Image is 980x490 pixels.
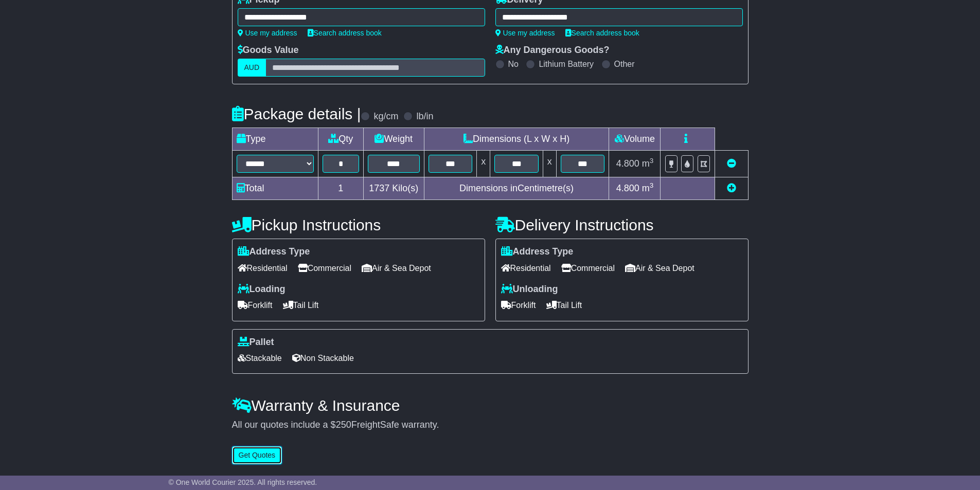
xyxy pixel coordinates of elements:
span: Tail Lift [546,297,582,313]
label: No [508,59,519,69]
td: Total [232,177,318,200]
button: Get Quotes [232,446,282,464]
label: Other [614,59,635,69]
span: © One World Courier 2025. All rights reserved. [169,478,317,486]
a: Search address book [565,29,639,37]
span: m [642,183,654,193]
td: Type [232,128,318,151]
label: kg/cm [373,111,398,122]
h4: Delivery Instructions [495,216,749,233]
span: Forklift [238,297,273,313]
h4: Package details | [232,105,361,122]
label: Pallet [238,337,274,348]
div: All our quotes include a $ FreightSafe warranty. [232,420,749,431]
a: Add new item [727,183,736,193]
span: Non Stackable [292,350,354,366]
a: Search address book [308,29,382,37]
td: Volume [609,128,661,151]
label: Unloading [501,284,558,295]
sup: 3 [650,182,654,189]
span: Stackable [238,350,282,366]
span: Tail Lift [283,297,319,313]
label: Any Dangerous Goods? [495,45,610,56]
label: Loading [238,284,286,295]
a: Use my address [495,29,555,37]
span: Commercial [298,260,351,276]
td: x [543,151,556,177]
span: Commercial [561,260,615,276]
td: Kilo(s) [363,177,424,200]
span: Air & Sea Depot [362,260,431,276]
sup: 3 [650,157,654,165]
label: Goods Value [238,45,299,56]
label: lb/in [416,111,433,122]
span: Residential [501,260,551,276]
td: Weight [363,128,424,151]
label: Lithium Battery [539,59,594,69]
span: 1737 [369,183,389,193]
td: Dimensions (L x W x H) [424,128,609,151]
td: x [477,151,490,177]
span: Forklift [501,297,536,313]
td: 1 [318,177,363,200]
a: Use my address [238,29,297,37]
span: 4.800 [616,158,639,169]
label: AUD [238,59,266,77]
span: m [642,158,654,169]
label: Address Type [501,246,574,258]
h4: Pickup Instructions [232,216,485,233]
a: Remove this item [727,158,736,169]
span: Residential [238,260,288,276]
td: Qty [318,128,363,151]
label: Address Type [238,246,310,258]
span: 4.800 [616,183,639,193]
td: Dimensions in Centimetre(s) [424,177,609,200]
span: 250 [336,420,351,430]
h4: Warranty & Insurance [232,397,749,414]
span: Air & Sea Depot [625,260,694,276]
